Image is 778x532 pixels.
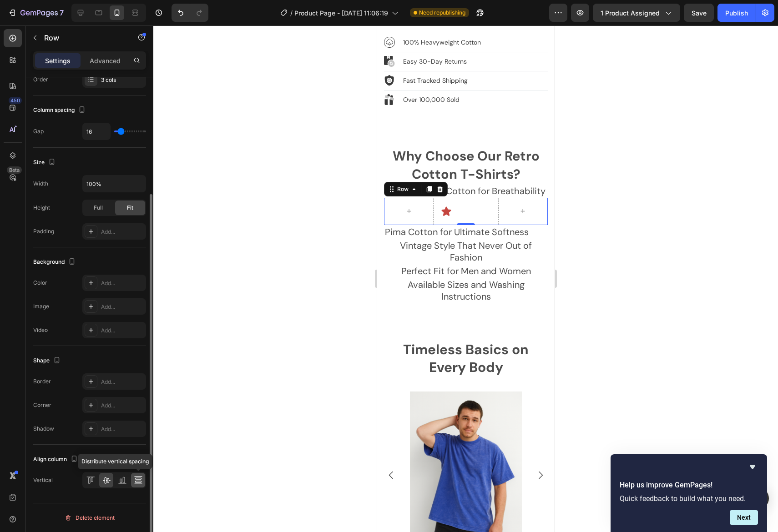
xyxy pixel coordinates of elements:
div: Color [33,279,47,287]
span: Product Page - [DATE] 11:06:19 [294,8,388,18]
p: 7 [60,7,64,18]
div: Shadow [33,425,54,433]
div: Add... [101,326,144,335]
input: Auto [83,176,146,192]
span: Full [94,204,103,212]
div: Gap [33,127,44,136]
div: Vertical [33,476,53,484]
button: Carousel Next Arrow [151,437,176,462]
div: Beta [7,166,22,174]
div: Size [33,156,57,169]
p: Advanced [90,56,121,65]
span: Save [692,9,707,17]
input: Auto [83,123,110,140]
button: 1 product assigned [593,4,680,22]
div: Publish [725,8,748,18]
div: Corner [33,401,51,409]
p: Settings [45,56,71,65]
div: Add... [101,279,144,287]
button: 7 [4,4,68,22]
div: Add... [101,378,144,386]
button: Publish [717,4,756,22]
div: Help us improve GemPages! [620,462,758,525]
div: Delete element [65,512,115,523]
span: / [290,8,293,18]
div: Padding [33,227,54,236]
span: 1 product assigned [601,8,660,18]
p: Quick feedback to build what you need. [620,494,758,503]
div: Add... [101,303,144,311]
button: Next question [730,510,758,525]
div: Image [33,302,49,311]
div: Undo/Redo [172,4,208,22]
div: 3 cols [101,76,144,84]
div: Column spacing [33,104,87,116]
div: Add... [101,425,144,433]
div: Order [33,75,48,84]
div: Width [33,180,48,188]
div: Border [33,377,51,386]
button: Save [684,4,714,22]
div: Background [33,256,77,268]
h2: Help us improve GemPages! [620,480,758,491]
iframe: Design area [377,25,555,532]
div: Add... [101,402,144,410]
span: Need republishing [419,9,465,17]
button: Delete element [33,511,146,525]
button: Hide survey [747,462,758,472]
span: Fit [127,204,133,212]
div: Add... [101,228,144,236]
div: 450 [9,97,22,104]
div: Align column [33,453,80,466]
div: Video [33,326,48,334]
p: Row [44,32,121,43]
div: Shape [33,355,62,367]
div: Height [33,204,50,212]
